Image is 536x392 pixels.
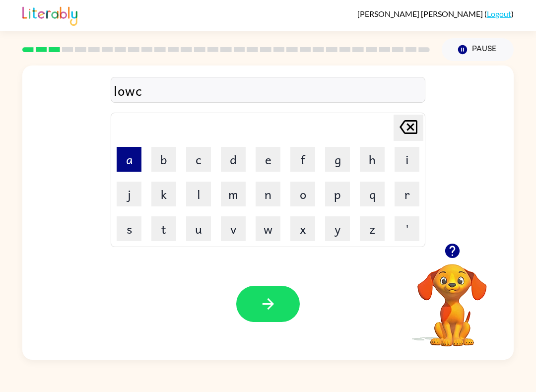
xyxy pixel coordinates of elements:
[357,9,514,18] div: ( )
[487,9,511,18] a: Logout
[360,147,385,172] button: h
[395,147,419,172] button: i
[395,216,419,241] button: '
[221,182,246,206] button: m
[290,216,315,241] button: x
[151,147,176,172] button: b
[221,147,246,172] button: d
[256,147,280,172] button: e
[114,80,422,101] div: lowc
[151,216,176,241] button: t
[186,182,211,206] button: l
[117,216,141,241] button: s
[325,182,350,206] button: p
[357,9,484,18] span: [PERSON_NAME] [PERSON_NAME]
[117,147,141,172] button: a
[151,182,176,206] button: k
[395,182,419,206] button: r
[290,147,315,172] button: f
[290,182,315,206] button: o
[117,182,141,206] button: j
[442,38,514,61] button: Pause
[402,249,502,348] video: Your browser must support playing .mp4 files to use Literably. Please try using another browser.
[360,216,385,241] button: z
[22,4,77,26] img: Literably
[221,216,246,241] button: v
[256,216,280,241] button: w
[360,182,385,206] button: q
[186,216,211,241] button: u
[325,147,350,172] button: g
[325,216,350,241] button: y
[256,182,280,206] button: n
[186,147,211,172] button: c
